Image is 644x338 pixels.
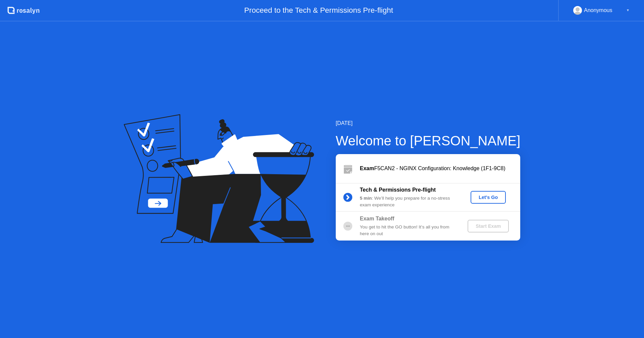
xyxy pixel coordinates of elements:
div: ▼ [626,6,630,15]
div: You get to hit the GO button! It’s all you from here on out [360,224,457,238]
button: Let's Go [471,191,506,204]
div: [DATE] [336,119,521,127]
b: 5 min [360,196,372,201]
div: : We’ll help you prepare for a no-stress exam experience [360,195,457,209]
b: Tech & Permissions Pre-flight [360,187,436,193]
div: Start Exam [470,223,506,229]
b: Exam Takeoff [360,216,394,221]
div: Anonymous [584,6,612,15]
b: Exam [360,165,374,171]
div: Welcome to [PERSON_NAME] [336,131,521,151]
div: F5CAN2 - NGINX Configuration: Knowledge (1F1-9C8) [360,164,520,173]
div: Let's Go [473,195,503,200]
button: Start Exam [468,220,509,232]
